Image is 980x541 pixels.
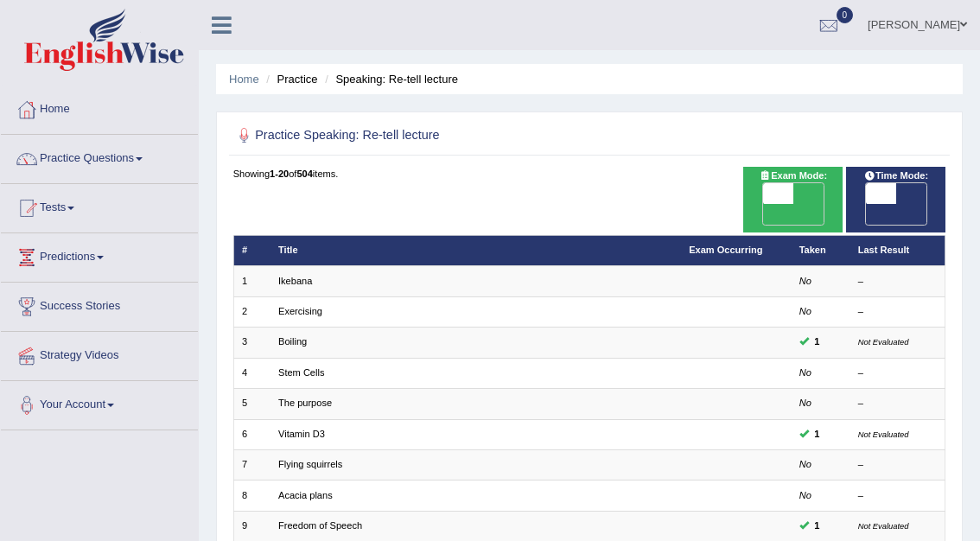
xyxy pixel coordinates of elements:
[858,521,909,531] small: Not Evaluated
[799,459,811,469] em: No
[278,520,362,531] a: Freedom of Speech
[809,334,825,350] span: You can still take this question
[799,490,811,500] em: No
[1,283,198,326] a: Success Stories
[689,245,762,255] a: Exam Occurring
[278,367,324,378] a: Stem Cells
[858,305,937,319] div: –
[799,367,811,378] em: No
[278,459,342,469] a: Flying squirrels
[270,235,681,265] th: Title
[233,358,270,388] td: 4
[1,86,198,129] a: Home
[799,398,811,408] em: No
[278,306,322,316] a: Exercising
[278,336,307,347] a: Boiling
[837,7,854,23] span: 0
[809,519,825,534] span: You can still take this question
[858,275,937,289] div: –
[296,169,312,179] b: 504
[278,429,325,439] a: Vitamin D3
[791,235,850,265] th: Taken
[1,332,198,375] a: Strategy Videos
[233,449,270,480] td: 7
[858,366,937,380] div: –
[278,490,333,500] a: Acacia plans
[1,184,198,227] a: Tests
[809,427,825,442] span: You can still take this question
[1,135,198,178] a: Practice Questions
[858,430,909,439] small: Not Evaluated
[321,71,458,87] li: Speaking: Re-tell lecture
[858,489,937,503] div: –
[799,276,811,286] em: No
[754,169,833,184] span: Exam Mode:
[743,167,843,232] div: Show exams occurring in exams
[270,169,289,179] b: 1-20
[233,481,270,511] td: 8
[229,73,259,86] a: Home
[233,296,270,327] td: 2
[278,276,312,286] a: Ikebana
[857,169,933,184] span: Time Mode:
[858,397,937,411] div: –
[233,266,270,296] td: 1
[233,419,270,449] td: 6
[799,306,811,316] em: No
[1,381,198,424] a: Your Account
[262,71,317,87] li: Practice
[850,235,945,265] th: Last Result
[1,233,198,277] a: Predictions
[233,167,946,181] div: Showing of items.
[233,235,270,265] th: #
[858,337,909,347] small: Not Evaluated
[233,389,270,419] td: 5
[858,458,937,472] div: –
[233,124,675,147] h2: Practice Speaking: Re-tell lecture
[233,328,270,358] td: 3
[233,511,270,541] td: 9
[278,398,332,408] a: The purpose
